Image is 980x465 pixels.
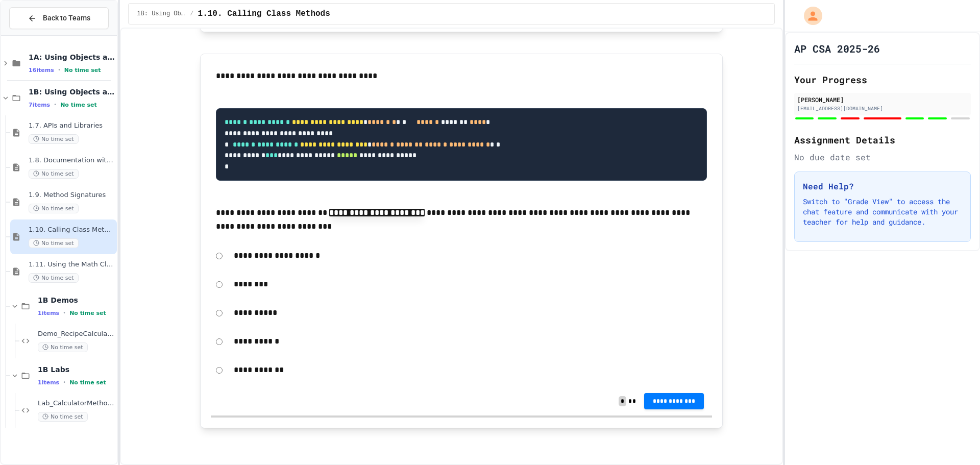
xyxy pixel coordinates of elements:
span: No time set [38,412,88,422]
span: • [58,66,60,74]
span: 1.8. Documentation with Comments and Preconditions [29,156,115,165]
span: Demo_RecipeCalculatorFixer [38,330,115,338]
span: 1 items [38,310,59,316]
span: 16 items [29,67,54,74]
span: 7 items [29,102,50,108]
span: No time set [29,204,79,213]
span: • [54,101,56,109]
span: 1 items [38,379,59,386]
span: No time set [69,310,106,316]
span: 1.9. Method Signatures [29,191,115,200]
div: [EMAIL_ADDRESS][DOMAIN_NAME] [797,105,968,112]
span: No time set [38,342,88,352]
span: 1.11. Using the Math Class [29,260,115,269]
div: My Account [793,4,825,28]
span: 1.10. Calling Class Methods [198,8,330,20]
span: 1.7. APIs and Libraries [29,121,115,130]
span: No time set [29,134,79,144]
span: 1B: Using Objects and Methods [29,87,115,96]
button: Back to Teams [9,7,109,29]
h1: AP CSA 2025-26 [794,41,880,56]
div: [PERSON_NAME] [797,95,968,104]
span: 1B Labs [38,365,115,374]
span: 1B Demos [38,296,115,305]
span: No time set [64,67,101,74]
span: No time set [29,238,79,248]
span: No time set [60,102,97,108]
span: 1B: Using Objects and Methods [137,10,186,18]
span: / [190,10,193,18]
span: No time set [29,273,79,283]
span: 1A: Using Objects and Methods [29,53,115,62]
span: No time set [69,379,106,386]
div: No due date set [794,151,971,163]
h2: Assignment Details [794,133,971,147]
span: Back to Teams [43,13,90,23]
h2: Your Progress [794,72,971,87]
span: • [63,378,65,386]
span: Lab_CalculatorMethodBuilder [38,399,115,408]
span: 1.10. Calling Class Methods [29,226,115,234]
span: No time set [29,169,79,179]
span: • [63,309,65,317]
h3: Need Help? [803,180,962,192]
p: Switch to "Grade View" to access the chat feature and communicate with your teacher for help and ... [803,197,962,227]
